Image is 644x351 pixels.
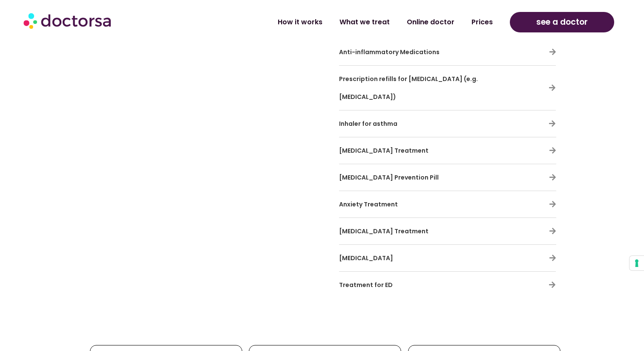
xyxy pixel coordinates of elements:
span: [MEDICAL_DATA] Prevention Pill [339,173,439,182]
a: see a doctor [510,12,614,32]
span: Treatment for ED [339,281,393,289]
span: see a doctor [536,15,588,29]
span: [MEDICAL_DATA] Treatment [339,146,428,155]
a: Prices [463,12,501,32]
nav: Menu [170,12,501,32]
span: [MEDICAL_DATA] Treatment [339,227,428,235]
a: How it works [269,12,331,32]
span: Anxiety Treatment [339,200,398,209]
span: Prescription refills for [MEDICAL_DATA] (e.g. [MEDICAL_DATA]) [339,75,478,101]
a: Online doctor [398,12,463,32]
button: Your consent preferences for tracking technologies [630,256,644,270]
span: [MEDICAL_DATA] [339,254,393,262]
span: Anti-inflammatory Medications [339,48,440,56]
a: What we treat [331,12,398,32]
span: Inhaler for asthma [339,119,397,128]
